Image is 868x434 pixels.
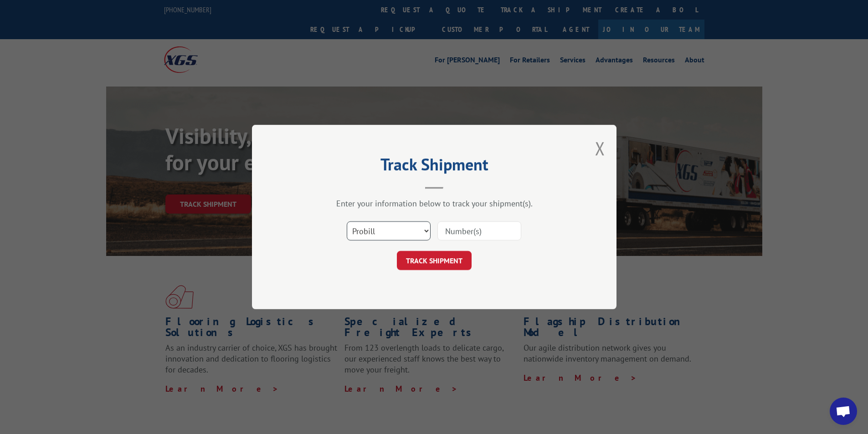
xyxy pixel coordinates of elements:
button: Close modal [595,136,605,160]
div: Enter your information below to track your shipment(s). [298,198,571,209]
a: Open chat [830,398,857,425]
h2: Track Shipment [298,158,571,175]
button: TRACK SHIPMENT [397,251,472,270]
input: Number(s) [437,221,521,240]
